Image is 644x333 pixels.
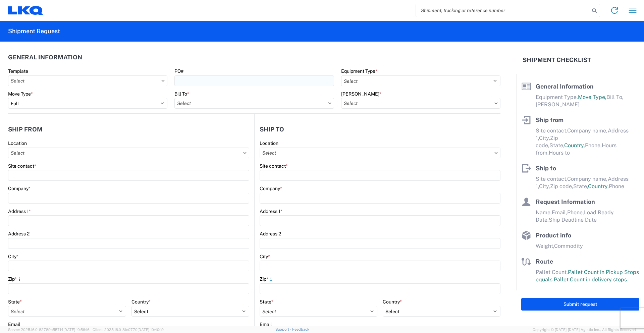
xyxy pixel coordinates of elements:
input: Select [174,98,334,109]
span: Company name, [567,127,608,134]
span: Phone [609,183,624,189]
span: Equipment Type, [536,94,578,100]
label: Location [260,140,278,146]
span: Phone, [585,142,602,149]
span: Copyright © [DATE]-[DATE] Agistix Inc., All Rights Reserved [533,327,636,333]
span: Server: 2025.16.0-82789e55714 [8,328,90,332]
span: Site contact, [536,176,567,182]
label: Zip [260,276,274,282]
input: Select [260,148,500,158]
input: Select [341,98,500,109]
h2: Shipment Checklist [523,56,591,64]
span: Site contact, [536,127,567,134]
label: Company [8,185,31,191]
span: Country, [564,142,585,149]
span: Product info [536,232,571,239]
span: Country, [588,183,609,189]
span: Weight, [536,243,554,249]
h2: Shipment Request [8,27,60,35]
span: Client: 2025.16.0-8fc0770 [93,328,164,332]
label: [PERSON_NAME] [341,91,381,97]
span: Email, [552,209,567,216]
h2: Ship to [260,126,284,133]
span: Commodity [554,243,583,249]
span: City, [539,135,550,141]
label: Address 1 [8,208,31,214]
label: Address 2 [260,231,281,237]
label: City [260,254,270,260]
label: Template [8,68,28,74]
label: Site contact [8,163,36,169]
span: Pallet Count, [536,269,568,275]
span: Company name, [567,176,608,182]
span: Hours to [549,150,570,156]
label: Email [8,321,20,327]
span: Ship from [536,116,563,123]
label: Location [8,140,27,146]
label: Country [131,299,151,305]
input: Select [8,75,167,86]
span: [DATE] 10:40:19 [138,328,164,332]
label: Move Type [8,91,33,97]
span: State, [573,183,588,189]
span: Bill To, [606,94,624,100]
a: Support [275,327,292,331]
label: Company [260,185,282,191]
button: Submit request [521,298,639,311]
label: Zip [8,276,22,282]
h2: Ship from [8,126,43,133]
a: Feedback [292,327,309,331]
span: Name, [536,209,552,216]
span: [DATE] 10:56:16 [63,328,90,332]
label: State [8,299,22,305]
span: Ship to [536,165,556,172]
span: Pallet Count in Pickup Stops equals Pallet Count in delivery stops [536,269,639,283]
label: PO# [174,68,183,74]
label: Country [383,299,402,305]
h2: General Information [8,54,82,61]
label: Bill To [174,91,189,97]
label: Equipment Type [341,68,377,74]
label: Email [260,321,272,327]
span: Zip code, [550,183,573,189]
span: State, [549,142,564,149]
span: Phone, [567,209,584,216]
input: Select [8,148,249,158]
span: General Information [536,83,594,90]
span: Ship Deadline Date [549,217,597,223]
label: State [260,299,273,305]
input: Shipment, tracking or reference number [416,4,590,17]
span: City, [539,183,550,189]
span: Move Type, [578,94,606,100]
label: City [8,254,18,260]
span: Request Information [536,198,595,205]
label: Address 1 [260,208,282,214]
span: [PERSON_NAME] [536,101,580,108]
label: Address 2 [8,231,30,237]
label: Site contact [260,163,288,169]
span: Route [536,258,553,265]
